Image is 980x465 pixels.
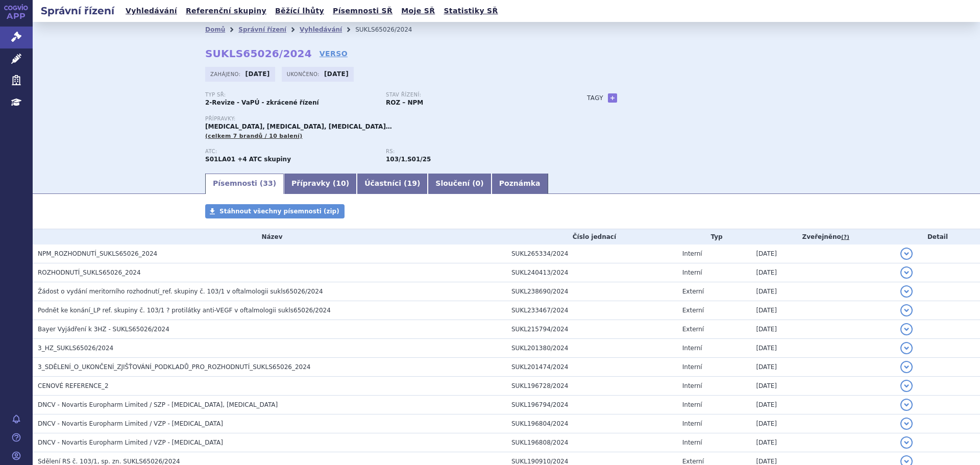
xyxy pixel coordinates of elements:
button: detail [900,248,913,260]
button: detail [900,361,913,373]
span: Stáhnout všechny písemnosti (zip) [219,208,339,215]
span: Interní [682,420,702,427]
strong: SUKLS65026/2024 [205,47,312,60]
td: SUKL240413/2024 [506,263,677,282]
span: Interní [682,250,702,257]
td: SUKL201474/2024 [506,358,677,377]
span: DNCV - Novartis Europharm Limited / VZP - LUCENTIS [38,439,223,446]
li: SUKLS65026/2024 [355,22,425,37]
td: [DATE] [751,320,895,339]
span: Interní [682,345,702,352]
td: [DATE] [751,263,895,282]
span: Externí [682,326,704,333]
span: Externí [682,288,704,295]
span: 19 [407,179,416,187]
a: Přípravky (10) [284,174,357,194]
span: Ukončeno: [287,70,322,78]
td: [DATE] [751,396,895,414]
button: detail [900,323,913,335]
p: ATC: [205,149,376,155]
th: Detail [895,229,980,244]
strong: ROZ – NPM [386,99,423,106]
strong: látky k terapii věkem podmíněné makulární degenerace, lok. [386,156,405,163]
p: RS: [386,149,556,155]
h3: Tagy [587,92,603,104]
span: Interní [682,382,702,389]
a: Správní řízení [238,26,286,33]
p: Typ SŘ: [205,92,376,98]
abbr: (?) [841,234,849,241]
a: Statistiky SŘ [440,4,501,18]
span: NPM_ROZHODNUTÍ_SUKLS65026_2024 [38,250,157,257]
td: SUKL196804/2024 [506,414,677,433]
button: detail [900,266,913,279]
td: [DATE] [751,377,895,396]
td: SUKL201380/2024 [506,339,677,358]
td: [DATE] [751,414,895,433]
span: DNCV - Novartis Europharm Limited / SZP - BEOVU, LUCENTIS [38,401,278,408]
span: Podnět ke konání_LP ref. skupiny č. 103/1 ? protilátky anti-VEGF v oftalmologii sukls65026/2024 [38,307,331,314]
div: , [386,149,567,164]
td: SUKL238690/2024 [506,282,677,301]
span: Zahájeno: [210,70,242,78]
td: [DATE] [751,244,895,263]
button: detail [900,304,913,316]
a: Sloučení (0) [428,174,491,194]
a: Referenční skupiny [183,4,269,18]
td: SUKL196728/2024 [506,377,677,396]
th: Číslo jednací [506,229,677,244]
button: detail [900,342,913,354]
td: [DATE] [751,282,895,301]
strong: 2-Revize - VaPÚ - zkrácené řízení [205,99,319,106]
span: ROZHODNUTÍ_SUKLS65026_2024 [38,269,141,276]
span: Žádost o vydání meritorního rozhodnutí_ref. skupiny č. 103/1 v oftalmologii sukls65026/2024 [38,288,323,295]
span: Interní [682,363,702,371]
p: Přípravky: [205,116,567,122]
span: 10 [336,179,346,187]
a: Domů [205,26,225,33]
span: 0 [476,179,481,187]
span: Interní [682,269,702,276]
button: detail [900,436,913,449]
a: Běžící lhůty [272,4,327,18]
th: Typ [677,229,751,244]
td: SUKL196794/2024 [506,396,677,414]
strong: VERTEPORFIN [205,156,235,163]
a: Písemnosti (33) [205,174,284,194]
td: SUKL215794/2024 [506,320,677,339]
span: CENOVÉ REFERENCE_2 [38,382,109,389]
span: Bayer Vyjádření k 3HZ - SUKLS65026/2024 [38,326,169,333]
a: Vyhledávání [122,4,180,18]
button: detail [900,399,913,411]
span: (celkem 7 brandů / 10 balení) [205,133,303,139]
span: 3_SDĚLENÍ_O_UKONČENÍ_ZJIŠŤOVÁNÍ_PODKLADŮ_PRO_ROZHODNUTÍ_SUKLS65026_2024 [38,363,310,371]
th: Zveřejněno [751,229,895,244]
span: [MEDICAL_DATA], [MEDICAL_DATA], [MEDICAL_DATA]… [205,123,392,130]
strong: [DATE] [324,70,349,78]
button: detail [900,285,913,298]
span: DNCV - Novartis Europharm Limited / VZP - BEOVU [38,420,223,427]
a: Vyhledávání [300,26,342,33]
a: Poznámka [492,174,548,194]
button: detail [900,418,913,430]
a: Písemnosti SŘ [330,4,396,18]
a: Účastníci (19) [357,174,428,194]
td: [DATE] [751,301,895,320]
a: Moje SŘ [398,4,438,18]
button: detail [900,380,913,392]
span: Externí [682,307,704,314]
a: VERSO [320,48,348,59]
td: SUKL233467/2024 [506,301,677,320]
span: Interní [682,401,702,408]
strong: [DATE] [246,70,270,78]
strong: +4 ATC skupiny [237,156,291,163]
td: SUKL265334/2024 [506,244,677,263]
span: Interní [682,439,702,446]
td: [DATE] [751,433,895,452]
a: Stáhnout všechny písemnosti (zip) [205,204,345,218]
p: Stav řízení: [386,92,556,98]
td: [DATE] [751,339,895,358]
span: Externí [682,458,704,465]
span: Sdělení RS č. 103/1, sp. zn. SUKLS65026/2024 [38,458,180,465]
td: SUKL196808/2024 [506,433,677,452]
